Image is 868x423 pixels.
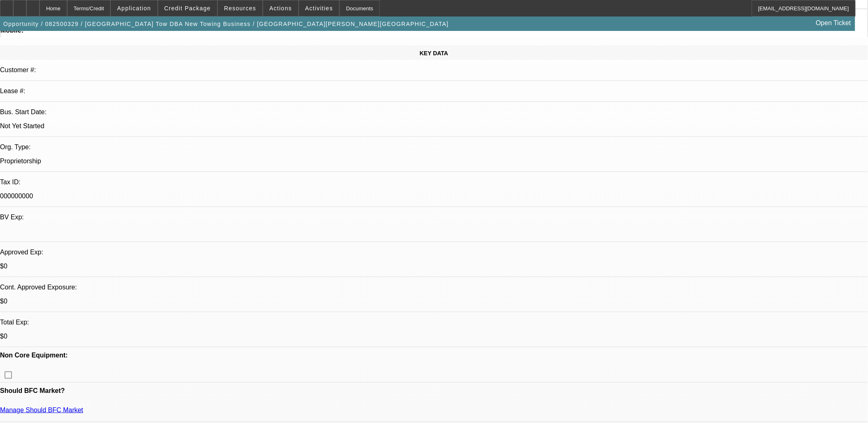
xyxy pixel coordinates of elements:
[813,16,854,30] a: Open Ticket
[420,50,448,56] span: KEY DATA
[224,5,256,12] span: Resources
[164,5,211,12] span: Credit Package
[305,5,333,12] span: Activities
[263,0,298,16] button: Actions
[269,5,292,12] span: Actions
[218,0,262,16] button: Resources
[299,0,339,16] button: Activities
[158,0,217,16] button: Credit Package
[111,0,157,16] button: Application
[117,5,151,12] span: Application
[3,21,449,27] span: Opportunity / 082500329 / [GEOGRAPHIC_DATA] Tow DBA New Towing Business / [GEOGRAPHIC_DATA][PERSO...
